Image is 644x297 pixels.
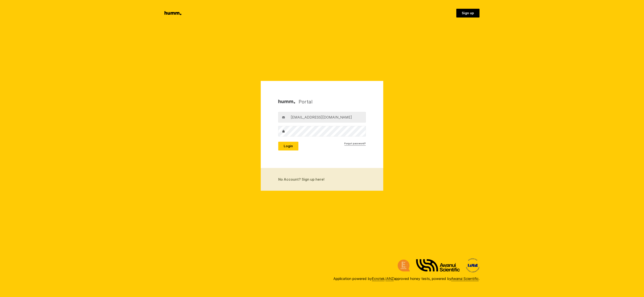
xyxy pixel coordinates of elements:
[278,142,298,150] button: Login
[344,142,366,146] a: Forgot password?
[456,9,479,17] a: Sign up
[466,258,479,273] img: International Accreditation New Zealand
[372,276,385,281] a: Ecrotek
[333,276,479,281] div: Application powered by . approved honey tests, powered by .
[451,276,479,281] a: Awanui Scientific
[261,168,383,191] a: No Account? Sign up here!
[398,260,410,271] img: Ecrotek
[278,98,295,105] img: Humm
[385,276,394,281] a: IANZ
[278,98,313,105] h1: Portal
[416,259,460,272] img: Awanui Scientific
